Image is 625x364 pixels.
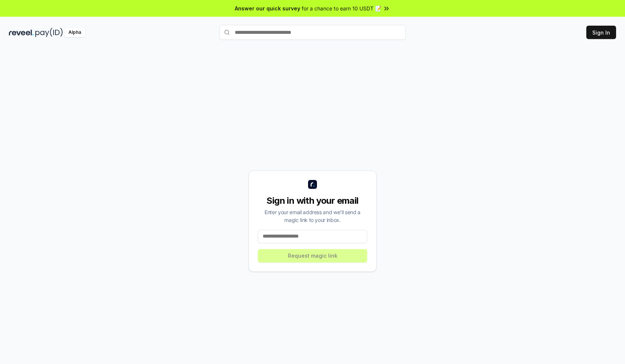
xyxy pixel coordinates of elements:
[9,28,34,37] img: reveel_dark
[258,195,367,207] div: Sign in with your email
[258,208,367,224] div: Enter your email address and we’ll send a magic link to your inbox.
[586,26,616,39] button: Sign In
[235,4,300,12] span: Answer our quick survey
[308,180,317,189] img: logo_small
[35,28,63,37] img: pay_id
[64,28,85,37] div: Alpha
[302,4,381,12] span: for a chance to earn 10 USDT 📝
